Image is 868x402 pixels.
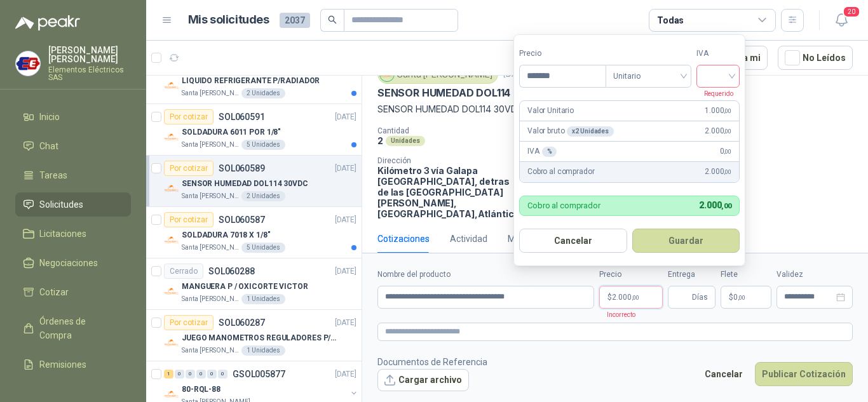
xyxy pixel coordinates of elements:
[705,105,731,117] span: 1.000
[182,294,239,304] p: Santa [PERSON_NAME]
[39,198,83,211] span: Solicitudes
[721,202,731,210] span: ,00
[164,335,179,351] img: Company Logo
[39,358,86,372] span: Remisiones
[599,286,663,309] p: $2.000,00
[164,212,214,227] div: Por cotizar
[733,293,745,301] span: 0
[612,293,639,301] span: 2.000
[567,126,614,137] div: x 2 Unidades
[830,9,853,32] button: 20
[207,370,217,379] div: 0
[164,161,214,176] div: Por cotizar
[335,214,356,226] p: [DATE]
[164,232,179,248] img: Company Logo
[377,126,544,135] p: Cantidad
[377,269,594,281] label: Nombre del producto
[508,232,546,246] div: Mensajes
[599,269,663,281] label: Precio
[188,11,269,29] h1: Mis solicitudes
[233,370,285,379] p: GSOL005877
[16,51,40,76] img: Company Logo
[15,163,131,187] a: Tareas
[613,67,684,86] span: Unitario
[724,148,731,155] span: ,00
[377,355,487,369] p: Documentos de Referencia
[778,46,853,70] button: No Leídos
[15,352,131,377] a: Remisiones
[696,48,740,60] label: IVA
[377,156,519,165] p: Dirección
[599,309,635,320] p: Incorrecto
[39,110,60,124] span: Inicio
[729,293,733,301] span: $
[721,286,771,309] p: $ 0,00
[48,46,131,64] p: [PERSON_NAME] [PERSON_NAME]
[186,370,195,379] div: 0
[48,66,131,81] p: Elementos Eléctricos SAS
[843,6,860,18] span: 20
[15,222,131,246] a: Licitaciones
[335,317,356,329] p: [DATE]
[527,166,594,178] p: Cobro al comprador
[377,369,469,392] button: Cargar archivo
[164,181,179,196] img: Company Logo
[39,285,69,299] span: Cotizar
[705,125,731,137] span: 2.000
[164,315,214,330] div: Por cotizar
[335,368,356,380] p: [DATE]
[542,147,557,157] div: %
[527,105,574,117] p: Valor Unitario
[39,227,86,241] span: Licitaciones
[146,53,362,104] a: Por cotizarSOL060592[DATE] Company LogoLIQUIDO REFRIGERANTE P/RADIADORSanta [PERSON_NAME]2 Unidades
[241,294,285,304] div: 1 Unidades
[632,294,639,301] span: ,00
[175,370,184,379] div: 0
[164,109,214,124] div: Por cotizar
[146,310,362,361] a: Por cotizarSOL060287[DATE] Company LogoJUEGO MANOMETROS REGULADORES P/OXIGENOSanta [PERSON_NAME]1...
[241,140,285,150] div: 5 Unidades
[705,166,731,178] span: 2.000
[39,256,98,270] span: Negociaciones
[280,13,310,28] span: 2037
[15,105,131,129] a: Inicio
[146,156,362,207] a: Por cotizarSOL060589[DATE] Company LogoSENSOR HUMEDAD DOL114 30VDCSanta [PERSON_NAME]2 Unidades
[450,232,487,246] div: Actividad
[15,251,131,275] a: Negociaciones
[219,215,265,224] p: SOL060587
[335,111,356,123] p: [DATE]
[15,192,131,217] a: Solicitudes
[182,229,270,241] p: SOLDADURA 7018 X 1/8"
[15,309,131,347] a: Órdenes de Compra
[218,370,227,379] div: 0
[632,229,740,253] button: Guardar
[39,139,58,153] span: Chat
[15,280,131,304] a: Cotizar
[241,243,285,253] div: 5 Unidades
[182,140,239,150] p: Santa [PERSON_NAME]
[219,112,265,121] p: SOL060591
[164,78,179,93] img: Company Logo
[724,107,731,114] span: ,00
[241,191,285,201] div: 2 Unidades
[335,265,356,278] p: [DATE]
[182,332,340,344] p: JUEGO MANOMETROS REGULADORES P/OXIGENO
[182,191,239,201] p: Santa [PERSON_NAME]
[219,164,265,173] p: SOL060589
[527,201,600,210] p: Cobro al comprador
[386,136,425,146] div: Unidades
[696,88,733,99] p: Requerido
[164,370,173,379] div: 1
[208,267,255,276] p: SOL060288
[519,48,606,60] label: Precio
[335,163,356,175] p: [DATE]
[241,88,285,98] div: 2 Unidades
[657,13,684,27] div: Todas
[720,145,731,157] span: 0
[39,168,67,182] span: Tareas
[377,135,383,146] p: 2
[196,370,206,379] div: 0
[146,258,362,310] a: CerradoSOL060288[DATE] Company LogoMANGUERA P / OXICORTE VICTORSanta [PERSON_NAME]1 Unidades
[527,125,614,137] p: Valor bruto
[15,134,131,158] a: Chat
